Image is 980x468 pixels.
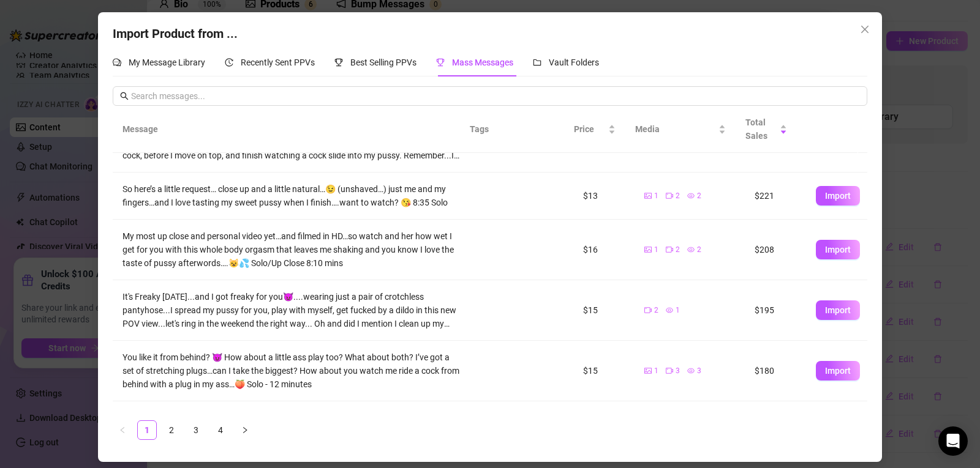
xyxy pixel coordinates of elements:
[113,420,132,440] button: left
[235,420,255,440] li: Next Page
[816,186,860,206] button: Import
[225,58,233,67] span: history
[938,426,968,456] div: Open Intercom Messenger
[745,173,806,220] td: $221
[186,420,206,440] li: 3
[187,421,205,439] a: 3
[129,58,205,67] span: My Message Library
[745,341,806,401] td: $180
[666,246,673,253] span: video-camera
[137,420,157,440] li: 1
[644,306,652,314] span: video-camera
[697,365,701,377] span: 3
[666,367,673,374] span: video-camera
[452,58,513,67] span: Mass Messages
[745,280,806,341] td: $195
[816,300,860,320] button: Import
[687,246,695,253] span: eye
[816,240,860,259] button: Import
[676,190,680,202] span: 2
[123,290,459,330] div: It's Freaky [DATE]...and I got freaky for you😈....wearing just a pair of crotchless pantyhose...I...
[211,420,230,440] li: 4
[676,305,680,316] span: 1
[113,106,460,153] th: Message
[113,420,132,440] li: Previous Page
[235,420,255,440] button: right
[113,26,238,41] span: Import Product from ...
[573,341,635,401] td: $15
[573,220,635,280] td: $16
[644,246,652,253] span: picture
[574,122,606,136] span: Price
[825,245,851,254] span: Import
[644,192,652,199] span: picture
[687,192,695,199] span: eye
[635,122,716,136] span: Media
[654,305,658,316] span: 2
[676,244,680,256] span: 2
[825,191,851,201] span: Import
[687,367,695,374] span: eye
[350,58,417,67] span: Best Selling PPVs
[123,229,459,270] div: My most up close and personal video yet…and filmed in HD…so watch and her how wet I get for you w...
[549,58,599,67] span: Vault Folders
[162,421,181,439] a: 2
[825,366,851,376] span: Import
[625,106,736,153] th: Media
[564,106,625,153] th: Price
[573,173,635,220] td: $13
[745,220,806,280] td: $208
[654,244,658,256] span: 1
[860,24,870,34] span: close
[666,306,673,314] span: eye
[436,58,445,67] span: trophy
[573,280,635,341] td: $15
[131,89,860,103] input: Search messages...
[666,192,673,199] span: video-camera
[211,421,230,439] a: 4
[123,351,459,391] div: You like it from behind? 😈 How about a little ass play too? What about both? I’ve got a set of st...
[825,305,851,315] span: Import
[736,106,797,153] th: Total Sales
[654,190,658,202] span: 1
[855,24,875,34] span: Close
[241,426,249,434] span: right
[816,361,860,381] button: Import
[119,426,126,434] span: left
[697,244,701,256] span: 2
[138,421,156,439] a: 1
[855,20,875,39] button: Close
[334,58,343,67] span: trophy
[241,58,315,67] span: Recently Sent PPVs
[123,182,459,209] div: So here’s a little request… close up and a little natural…😉 (unshaved…) just me and my fingers…an...
[162,420,181,440] li: 2
[113,58,121,67] span: comment
[654,365,658,377] span: 1
[745,116,777,143] span: Total Sales
[676,365,680,377] span: 3
[120,92,129,100] span: search
[533,58,541,67] span: folder
[573,401,635,462] td: $14
[460,106,533,153] th: Tags
[644,367,652,374] span: picture
[745,401,806,462] td: $168
[697,190,701,202] span: 2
